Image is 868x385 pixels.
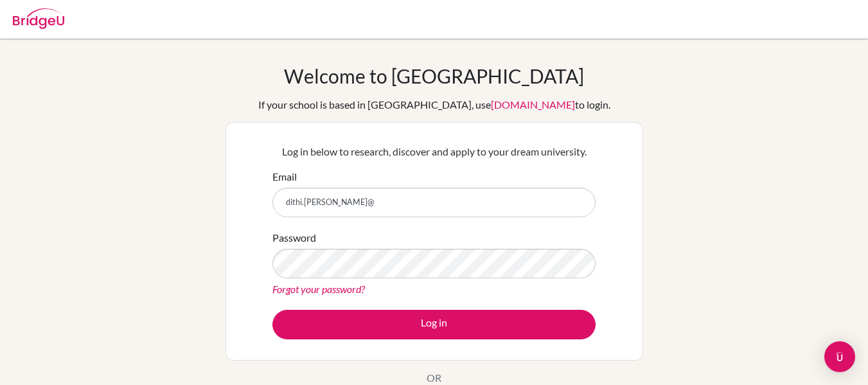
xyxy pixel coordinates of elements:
a: [DOMAIN_NAME] [491,98,575,111]
img: Bridge-U [13,8,64,29]
div: Open Intercom Messenger [824,341,855,372]
label: Password [272,230,316,246]
p: Log in below to research, discover and apply to your dream university. [272,144,596,159]
div: If your school is based in [GEOGRAPHIC_DATA], use to login. [258,97,610,112]
h1: Welcome to [GEOGRAPHIC_DATA] [284,64,584,87]
a: Forgot your password? [272,283,365,295]
label: Email [272,169,297,184]
button: Log in [272,310,596,339]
